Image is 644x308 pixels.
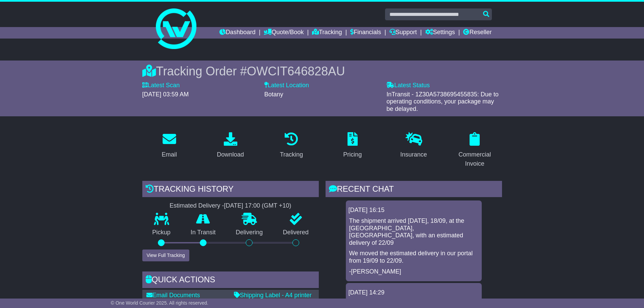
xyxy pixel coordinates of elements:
a: Insurance [396,130,431,162]
a: Download [212,130,248,162]
div: [DATE] 17:00 (GMT +10) [224,202,291,210]
a: Pricing [339,130,366,162]
div: RECENT CHAT [326,181,502,199]
span: InTransit - 1Z30A5738695455835: Due to operating conditions, your package may be delayed. [386,91,499,112]
a: Email [157,130,181,162]
div: Tracking history [142,181,319,199]
a: Dashboard [219,27,256,39]
a: Reseller [463,27,492,39]
p: -[PERSON_NAME] [349,268,478,276]
a: Support [389,27,417,39]
p: The shipment arrived [DATE], 18/09, at the [GEOGRAPHIC_DATA], [GEOGRAPHIC_DATA], with an estimate... [349,217,478,246]
a: Settings [425,27,455,39]
a: Tracking [312,27,342,39]
label: Latest Location [264,82,309,89]
div: Insurance [400,150,427,159]
a: Quote/Book [264,27,304,39]
p: We moved the estimated delivery in our portal from 19/09 to 22/09. [349,250,478,264]
div: Email [162,150,177,159]
div: Quick Actions [142,271,319,290]
span: OWCIT646828AU [247,64,345,78]
div: Download [217,150,244,159]
div: [DATE] 14:29 [349,289,479,297]
div: Pricing [343,150,362,159]
p: Delivered [273,229,319,236]
div: Tracking Order # [142,64,502,78]
p: Delivering [226,229,273,236]
p: In Transit [181,229,226,236]
button: View Full Tracking [142,250,189,261]
p: Pickup [142,229,181,236]
a: Financials [350,27,381,39]
span: © One World Courier 2025. All rights reserved. [111,300,209,306]
div: Commercial Invoice [452,150,498,168]
a: Shipping Label - A4 printer [234,292,312,299]
div: Estimated Delivery - [142,202,319,210]
a: Tracking [276,130,307,162]
label: Latest Scan [142,82,180,89]
div: [DATE] 16:15 [349,207,479,214]
label: Latest Status [386,82,430,89]
a: Commercial Invoice [448,130,502,171]
span: Botany [264,91,283,98]
div: Tracking [280,150,303,159]
span: [DATE] 03:59 AM [142,91,189,98]
a: Email Documents [146,292,200,299]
